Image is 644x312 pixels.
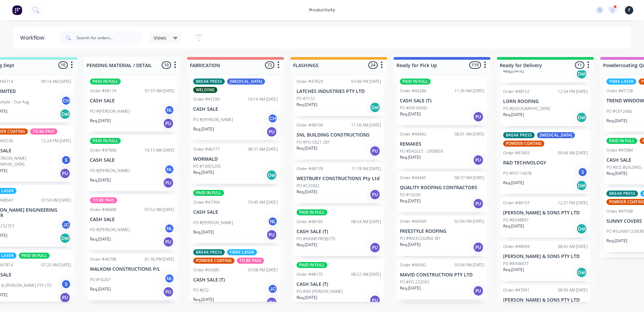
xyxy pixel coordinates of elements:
p: [PERSON_NAME] & SONS PTY LTD [503,297,588,303]
div: FIBRE LASER [606,79,636,85]
div: BREAK PRESS[MEDICAL_DATA]WELDINGOrder #4729910:19 AM [DATE]CASH SALEPO #[PERSON_NAME]CHReq.[DATE]PU [191,76,280,140]
p: Req. [DATE] [400,111,421,117]
div: PU [370,146,380,156]
div: 07:25 AM [DATE] [41,262,71,268]
p: CASH SALE [90,157,174,163]
div: PU [370,242,380,253]
div: NL [164,273,174,283]
p: WESTBURY CONSTRUCTIONS Pty Ltd [297,176,381,181]
p: CASH SALE (T) [297,281,381,287]
p: PO #AN [PERSON_NAME] [297,289,343,295]
div: 03:48 PM [DATE] [351,79,381,85]
div: Order #4456002:04 PM [DATE]FREESTYLE ROOFINGPO #RACECOURSE RDReq.[DATE]PU [397,216,487,256]
p: Req. [DATE] [90,236,111,242]
p: [PERSON_NAME] & SONS PTY LTD [503,210,588,216]
div: 12:54 PM [DATE] [558,89,588,95]
div: Order #4456203:04 PM [DATE]MAVID CONSTRUCTION PTY LTDPO #PO 232093Req.[DATE]PU [397,259,487,300]
p: Req. [DATE] [400,154,421,160]
div: 07:59 AM [DATE] [41,197,71,203]
div: PU [266,229,277,240]
p: PO #EM SIGNS [400,105,427,111]
div: Del [60,233,70,244]
div: NL [164,223,174,233]
p: PO #PO110078 [503,170,532,176]
div: TO BE PAID [30,128,57,135]
div: Order #4679801:36 PM [DATE]WALKOM CONSTRUCTIONS P/LPO #10267NLReq.[DATE]PU [87,254,177,300]
div: S [61,155,71,165]
div: BREAK PRESS [193,79,225,85]
div: JC [61,220,71,230]
div: PAID IN FULL [193,190,224,196]
p: WALKOM CONSTRUCTIONS P/L [90,266,174,272]
div: Order #48178 [297,166,323,172]
p: PO #[GEOGRAPHIC_DATA] [503,106,550,112]
p: CASH SALE (T) [193,277,278,283]
div: Order #48104 [297,122,323,128]
div: 03:08 PM [DATE] [248,267,278,273]
p: CASH SALE [193,209,278,215]
div: Del [576,112,587,123]
div: POWDER COATING [503,141,544,147]
p: REMAKES [400,141,484,147]
p: PO #[PERSON_NAME] [193,117,233,123]
div: 08:09 AM [DATE] [558,287,588,293]
div: BREAK PRESSFIBRE LASERPOWDER COATINGTO BE PAIDOrder #4568503:08 PM [DATE]CASH SALE (T)PO #JCGJCRe... [191,247,280,311]
div: Order #47728 [606,88,633,94]
div: FIBRE LASER [227,249,257,255]
div: Order #48165 [297,219,323,225]
p: Req. [DATE] [400,242,421,248]
p: PO #10290 [400,192,421,198]
div: Order #46798 [90,256,116,262]
p: Req. [DATE] [400,285,421,291]
div: PU [370,295,380,306]
p: Req. [DATE] [400,198,421,204]
div: 09:14 AM [DATE] [41,79,71,85]
p: Req. [DATE] [90,286,111,292]
p: [PERSON_NAME] & SONS PTY LTD [503,254,588,259]
div: Order #48152 [503,89,530,95]
p: PO #3132 [297,96,315,102]
div: Order #47991 [503,287,530,293]
div: Order #4446208:01 AM [DATE]REMAKESPO #EAGLES - 2958850Req.[DATE]PU [397,128,487,169]
div: WELDING [193,87,217,93]
div: 12:24 PM [DATE] [41,138,71,144]
span: Views [154,34,166,41]
div: PU [266,297,277,308]
p: PO #8348807 [503,217,529,223]
div: Order #44286 [400,88,426,94]
p: WORMALD [193,156,278,162]
div: Del [576,68,587,79]
div: PAID IN FULLOrder #4813508:52 AM [DATE]CASH SALE (T)PO #AN [PERSON_NAME]Req.[DATE]PU [294,259,384,309]
p: QUALITY ROOFING CONTRACTORS [400,185,484,191]
p: Req. [DATE] [193,229,214,235]
p: Req. [DATE] [503,223,524,229]
div: PU [163,177,174,188]
p: PO #[PERSON_NAME] [90,108,130,114]
p: PO #8348477 [503,261,529,267]
div: NL [268,216,278,226]
div: PU [163,287,174,297]
span: F [628,7,630,13]
p: FREESTYLE ROOFING [400,228,484,234]
p: PO #KAYAR PROJECTS [297,236,335,242]
p: PO #PO-C621-281 [297,139,330,145]
p: PO #C012666 [606,108,632,114]
div: PAID IN FULLOrder #4428611:36 AM [DATE]CASH SALE (T)PO #EM SIGNSReq.[DATE]PU [397,76,487,125]
div: PAID IN FULLOrder #4617407:37 AM [DATE]CASH SALEPO #[PERSON_NAME]NLReq.[DATE]PU [87,76,177,132]
div: PAID IN FULLOrder #4730410:40 AM [DATE]CASH SALEPO #[PERSON_NAME]NLReq.[DATE]PU [191,187,280,243]
div: PU [473,285,484,296]
p: PO #[PERSON_NAME] [90,227,130,233]
div: CH [268,113,278,123]
p: PO #JCG [193,287,209,293]
div: PU [473,155,484,165]
p: LORN ROOFING [503,99,588,104]
div: PAID IN FULLOrder #4816508:54 AM [DATE]CASH SALE (T)PO #KAYAR PROJECTSReq.[DATE]PU [294,207,384,256]
div: 08:52 AM [DATE] [351,271,381,277]
div: [MEDICAL_DATA] [537,132,575,138]
p: Req. [DATE] [297,145,317,151]
div: Order #4782903:48 PM [DATE]LATCHES INDUSTRIES PTY LTDPO #3132Req.[DATE]Del [294,76,384,116]
div: Del [60,109,70,119]
div: PAID IN FULL [297,262,327,268]
p: PO #10267 [90,277,111,283]
p: PO #C25002 [297,183,320,189]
